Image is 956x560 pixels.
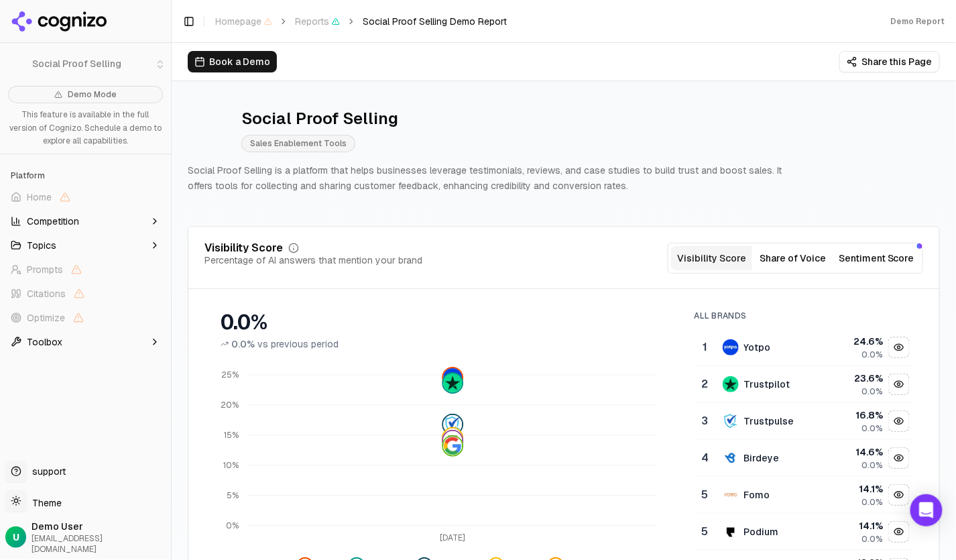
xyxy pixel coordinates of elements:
[440,533,465,543] tspan: [DATE]
[888,521,910,543] button: Hide podium data
[13,530,19,544] span: U
[27,239,56,252] span: Topics
[701,450,709,466] div: 4
[27,287,66,300] span: Citations
[696,476,912,513] tr: 5fomoFomo14.1%0.0%Hide fomo data
[744,525,779,539] div: Podium
[204,254,422,267] div: Percentage of AI answers that mention your brand
[32,533,166,555] span: [EMAIL_ADDRESS][DOMAIN_NAME]
[231,337,255,351] span: 0.0%
[701,339,709,355] div: 1
[723,413,739,429] img: trustpulse
[221,400,239,410] tspan: 20%
[241,108,398,129] div: Social Proof Selling
[215,15,507,28] nav: breadcrumb
[443,431,462,450] img: podium
[215,15,272,28] span: Homepage
[295,15,340,28] span: Reports
[744,341,771,354] div: Yotpo
[888,447,910,469] button: Hide birdeye data
[5,165,166,186] div: Platform
[27,465,66,478] span: support
[27,263,63,276] span: Prompts
[27,335,62,349] span: Toolbox
[829,408,884,422] div: 16.8 %
[695,311,912,321] div: All Brands
[5,211,166,232] button: Competition
[27,190,52,204] span: Home
[744,378,790,391] div: Trustpilot
[696,439,912,476] tr: 4birdeyeBirdeye14.6%0.0%Hide birdeye data
[227,490,239,501] tspan: 5%
[224,430,239,441] tspan: 15%
[723,339,739,355] img: yotpo
[443,429,462,447] img: birdeye
[701,413,709,429] div: 3
[829,445,884,459] div: 14.6 %
[891,16,945,27] div: Demo Report
[68,89,117,100] span: Demo Mode
[188,109,231,152] img: Social Proof Selling
[839,51,940,72] button: Share this Page
[363,15,507,28] span: Social Proof Selling Demo Report
[188,51,277,72] button: Book a Demo
[223,460,239,471] tspan: 10%
[744,488,770,502] div: Fomo
[27,215,79,228] span: Competition
[888,337,910,358] button: Hide yotpo data
[188,163,788,194] p: Social Proof Selling is a platform that helps businesses leverage testimonials, reviews, and case...
[862,460,884,471] span: 0.0%
[744,451,780,465] div: Birdeye
[723,376,739,392] img: trustpilot
[833,246,920,270] button: Sentiment Score
[27,497,62,509] span: Theme
[829,519,884,533] div: 14.1 %
[701,487,709,503] div: 5
[32,520,166,533] span: Demo User
[443,368,462,387] img: yotpo
[204,243,283,254] div: Visibility Score
[257,337,339,351] span: vs previous period
[696,402,912,439] tr: 3trustpulseTrustpulse16.8%0.0%Hide trustpulse data
[723,450,739,466] img: birdeye
[8,109,163,148] p: This feature is available in the full version of Cognizo. Schedule a demo to explore all capabili...
[910,494,943,526] div: Open Intercom Messenger
[862,386,884,397] span: 0.0%
[723,487,739,503] img: fomo
[443,414,462,433] img: trustpulse
[696,366,912,402] tr: 2trustpilotTrustpilot23.6%0.0%Hide trustpilot data
[226,520,239,531] tspan: 0%
[27,311,65,325] span: Optimize
[888,410,910,432] button: Hide trustpulse data
[443,374,462,392] img: trustpilot
[862,534,884,545] span: 0.0%
[221,311,668,335] div: 0.0%
[671,246,752,270] button: Visibility Score
[241,135,355,152] span: Sales Enablement Tools
[221,370,239,380] tspan: 25%
[5,331,166,353] button: Toolbox
[443,437,462,455] img: google
[696,513,912,550] tr: 5podiumPodium14.1%0.0%Hide podium data
[723,524,739,540] img: podium
[829,372,884,385] div: 23.6 %
[862,497,884,508] span: 0.0%
[696,329,912,366] tr: 1yotpoYotpo24.6%0.0%Hide yotpo data
[862,349,884,360] span: 0.0%
[744,414,794,428] div: Trustpulse
[888,374,910,395] button: Hide trustpilot data
[829,482,884,496] div: 14.1 %
[862,423,884,434] span: 0.0%
[829,335,884,348] div: 24.6 %
[752,246,833,270] button: Share of Voice
[5,235,166,256] button: Topics
[701,376,709,392] div: 2
[888,484,910,506] button: Hide fomo data
[701,524,709,540] div: 5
